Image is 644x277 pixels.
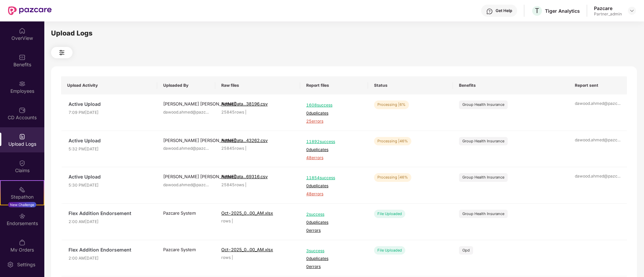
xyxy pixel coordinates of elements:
span: ActiveData...69316.csv [221,174,268,179]
th: Status [368,76,453,94]
div: Group Health Insurance [462,138,504,144]
span: | [245,146,246,151]
span: ActiveData...43262.csv [221,138,268,143]
div: Get Help [496,8,512,13]
span: ... [617,137,620,142]
span: 11854 success [306,175,362,181]
span: Oct-2025_0...00_AM.xlsx [221,210,273,216]
img: svg+xml;base64,PHN2ZyBpZD0iQmVuZWZpdHMiIHhtbG5zPSJodHRwOi8vd3d3LnczLm9yZy8yMDAwL3N2ZyIgd2lkdGg9Ij... [19,54,26,61]
div: Group Health Insurance [462,211,504,217]
div: Processing [374,173,411,182]
span: 0 duplicates [306,219,362,226]
div: Settings [15,261,37,268]
div: Processing [374,100,409,109]
img: svg+xml;base64,PHN2ZyBpZD0iTXlfT3JkZXJzIiBkYXRhLW5hbWU9Ik15IE9yZGVycyIgeG1sbnM9Imh0dHA6Ly93d3cudz... [19,239,26,246]
span: 5:32 PM[DATE] [68,146,151,152]
span: Oct-2025_0...00_AM.xlsx [221,247,273,252]
span: 25845 rows [221,110,244,115]
img: svg+xml;base64,PHN2ZyBpZD0iRW5kb3JzZW1lbnRzIiB4bWxucz0iaHR0cDovL3d3dy53My5vcmcvMjAwMC9zdmciIHdpZH... [19,213,26,219]
span: 2 success [306,211,362,218]
span: 2:00 AM[DATE] [68,219,151,225]
div: Upload Logs [51,28,637,39]
img: svg+xml;base64,PHN2ZyBpZD0iVXBsb2FkX0xvZ3MiIGRhdGEtbmFtZT0iVXBsb2FkIExvZ3MiIHhtbG5zPSJodHRwOi8vd3... [19,133,26,140]
span: Flex Addition Endorsement [68,210,151,217]
span: 3 success [306,248,362,254]
div: [PERSON_NAME] [PERSON_NAME] [163,100,209,107]
span: 48 errors [306,191,362,197]
span: 25845 rows [221,146,244,151]
span: 2:00 AM[DATE] [68,255,151,262]
th: Benefits [453,76,569,94]
span: ... [617,101,620,106]
span: rows [221,255,231,260]
img: svg+xml;base64,PHN2ZyBpZD0iSGVscC0zMngzMiIgeG1sbnM9Imh0dHA6Ly93d3cudzMub3JnLzIwMDAvc3ZnIiB3aWR0aD... [486,8,493,15]
span: 1608 success [306,102,362,109]
div: dawood.ahmed@pazc [163,182,209,188]
span: | 6% [398,102,406,107]
span: 11892 success [306,139,362,145]
div: Processing [374,137,411,145]
span: 0 errors [306,264,362,270]
div: [PERSON_NAME] [PERSON_NAME] [163,173,209,180]
th: Report files [300,76,368,94]
div: dawood.ahmed@pazc [575,173,621,180]
img: svg+xml;base64,PHN2ZyBpZD0iQ0RfQWNjb3VudHMiIGRhdGEtbmFtZT0iQ0QgQWNjb3VudHMiIHhtbG5zPSJodHRwOi8vd3... [19,107,26,114]
div: Partner_admin [594,11,622,17]
img: svg+xml;base64,PHN2ZyBpZD0iQ2xhaW0iIHhtbG5zPSJodHRwOi8vd3d3LnczLm9yZy8yMDAwL3N2ZyIgd2lkdGg9IjIwIi... [19,160,26,166]
span: 7:09 PM[DATE] [68,110,151,116]
span: ... [617,174,620,179]
span: 0 duplicates [306,256,362,262]
span: ... [206,182,209,187]
span: 0 duplicates [306,183,362,189]
div: Stepathon [1,194,44,200]
img: svg+xml;base64,PHN2ZyBpZD0iSG9tZSIgeG1sbnM9Imh0dHA6Ly93d3cudzMub3JnLzIwMDAvc3ZnIiB3aWR0aD0iMjAiIG... [19,27,26,34]
img: New Pazcare Logo [8,6,52,15]
span: 48 errors [306,155,362,161]
img: svg+xml;base64,PHN2ZyB4bWxucz0iaHR0cDovL3d3dy53My5vcmcvMjAwMC9zdmciIHdpZHRoPSIyNCIgaGVpZ2h0PSIyNC... [58,49,66,57]
span: 0 duplicates [306,110,362,117]
span: | [232,255,233,260]
th: Report sent [569,76,627,94]
span: 25845 rows [221,182,244,187]
th: Raw files [215,76,300,94]
th: Upload Activity [61,76,157,94]
span: ... [206,146,209,151]
span: ActiveData...38196.csv [221,101,268,107]
div: Pazcare [594,5,622,11]
div: dawood.ahmed@pazc [163,145,209,152]
span: | 46% [398,175,408,180]
span: | [232,218,233,223]
span: ... [206,110,209,115]
span: | [245,182,246,187]
span: rows [221,218,231,223]
div: [PERSON_NAME] [PERSON_NAME] [163,137,209,144]
img: svg+xml;base64,PHN2ZyBpZD0iRHJvcGRvd24tMzJ4MzIiIHhtbG5zPSJodHRwOi8vd3d3LnczLm9yZy8yMDAwL3N2ZyIgd2... [629,8,635,13]
div: Pazcare System [163,210,209,216]
img: svg+xml;base64,PHN2ZyBpZD0iU2V0dGluZy0yMHgyMCIgeG1sbnM9Imh0dHA6Ly93d3cudzMub3JnLzIwMDAvc3ZnIiB3aW... [7,261,14,268]
div: Group Health Insurance [462,175,504,180]
div: New Challenge [8,202,36,207]
span: Active Upload [68,137,151,144]
span: T [535,7,539,15]
div: File Uploaded [374,246,405,255]
span: 25 errors [306,118,362,125]
div: Opd [462,248,470,253]
span: 5:30 PM[DATE] [68,182,151,189]
span: | [245,110,246,115]
span: 0 duplicates [306,147,362,153]
div: Tiger Analytics [545,8,580,14]
span: Active Upload [68,173,151,181]
div: dawood.ahmed@pazc [163,109,209,116]
img: svg+xml;base64,PHN2ZyB4bWxucz0iaHR0cDovL3d3dy53My5vcmcvMjAwMC9zdmciIHdpZHRoPSIyMSIgaGVpZ2h0PSIyMC... [19,186,26,193]
div: Pazcare System [163,246,209,253]
span: | 46% [398,139,408,143]
div: File Uploaded [374,210,405,218]
th: Uploaded By [157,76,215,94]
div: dawood.ahmed@pazc [575,100,621,107]
span: Flex Addition Endorsement [68,246,151,254]
img: svg+xml;base64,PHN2ZyBpZD0iRW1wbG95ZWVzIiB4bWxucz0iaHR0cDovL3d3dy53My5vcmcvMjAwMC9zdmciIHdpZHRoPS... [19,80,26,87]
span: Active Upload [68,100,151,108]
span: 0 errors [306,227,362,234]
div: dawood.ahmed@pazc [575,137,621,143]
div: Group Health Insurance [462,102,504,108]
